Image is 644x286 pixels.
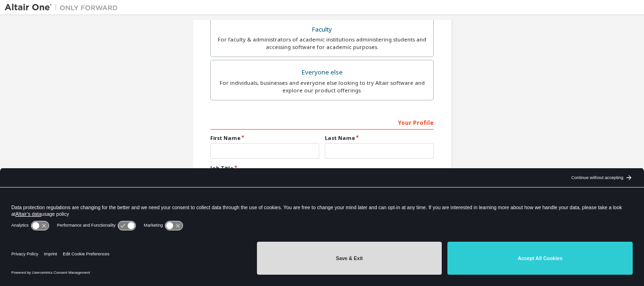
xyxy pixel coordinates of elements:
[210,134,319,142] label: First Name
[210,164,434,172] label: Job Title
[216,66,428,79] div: Everyone else
[216,79,428,94] div: For individuals, businesses and everyone else looking to try Altair software and explore our prod...
[216,23,428,36] div: Faculty
[216,36,428,51] div: For faculty & administrators of academic institutions administering students and accessing softwa...
[325,134,434,142] label: Last Name
[210,114,434,130] div: Your Profile
[5,3,123,12] img: Altair One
